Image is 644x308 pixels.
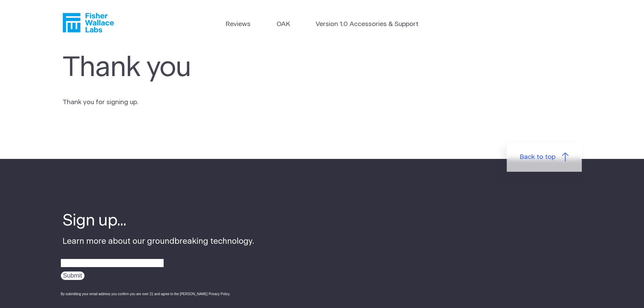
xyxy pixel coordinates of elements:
span: Thank you for signing up. [63,99,138,105]
a: Version 1.0 Accessories & Support [316,20,419,29]
a: Back to top [507,143,582,172]
span: Back to top [520,152,555,162]
div: By submitting your email address you confirm you are over 21 and agree to the [PERSON_NAME] Priva... [61,291,254,297]
div: Learn more about our groundbreaking technology. [63,210,254,303]
h4: Sign up... [63,210,254,232]
a: Reviews [225,20,251,29]
a: OAK [277,20,290,29]
a: Fisher Wallace [63,13,114,32]
h1: Thank you [63,52,355,84]
input: Submit [61,271,85,280]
